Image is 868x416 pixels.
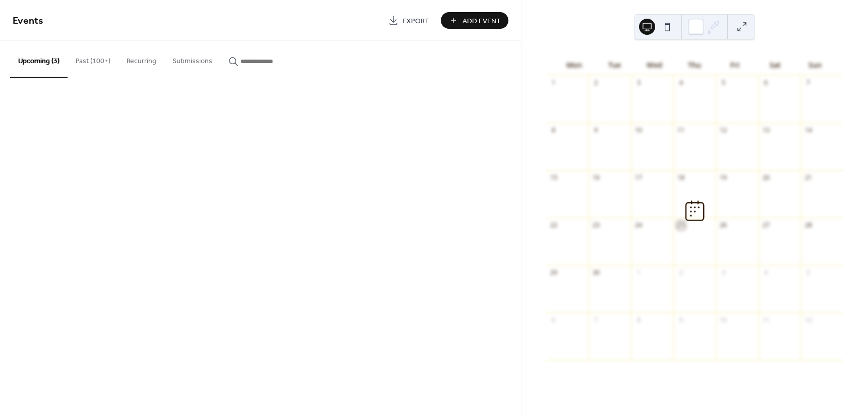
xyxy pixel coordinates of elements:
div: 9 [677,316,685,325]
div: 1 [634,269,643,277]
div: 4 [677,79,685,87]
div: 15 [549,174,558,182]
div: 14 [804,126,813,135]
div: 22 [549,221,558,230]
div: 2 [677,269,685,277]
div: 16 [592,174,600,182]
div: 28 [804,221,813,230]
button: Past (100+) [68,41,119,77]
div: Fri [715,55,755,75]
div: 24 [634,221,643,230]
div: 6 [762,79,770,87]
div: 8 [634,316,643,325]
div: 25 [677,221,685,230]
div: 9 [592,126,600,135]
button: Recurring [119,41,164,77]
a: Export [381,12,437,29]
div: 8 [549,126,558,135]
div: 21 [804,174,813,182]
div: 26 [719,221,728,230]
div: 5 [719,79,728,87]
div: 4 [762,269,770,277]
div: Sun [795,55,835,75]
div: Sat [755,55,795,75]
div: 10 [719,316,728,325]
div: 20 [762,174,770,182]
div: 30 [592,269,600,277]
div: 5 [804,269,813,277]
div: 3 [634,79,643,87]
div: Mon [554,55,595,75]
span: Export [402,16,429,26]
div: 27 [762,221,770,230]
div: 23 [592,221,600,230]
div: 7 [592,316,600,325]
div: 10 [634,126,643,135]
div: 12 [804,316,813,325]
div: 18 [677,174,685,182]
div: 13 [762,126,770,135]
div: Tue [594,55,634,75]
div: 2 [592,79,600,87]
div: 19 [719,174,728,182]
button: Submissions [164,41,220,77]
div: 3 [719,269,728,277]
button: Add Event [441,12,508,29]
div: Wed [634,55,675,75]
div: 29 [549,269,558,277]
div: 6 [549,316,558,325]
span: Add Event [462,16,501,26]
div: 1 [549,79,558,87]
button: Upcoming (3) [10,41,68,78]
div: 17 [634,174,643,182]
div: Thu [674,55,715,75]
div: 7 [804,79,813,87]
div: 11 [762,316,770,325]
span: Events [13,11,43,31]
div: 11 [677,126,685,135]
div: 12 [719,126,728,135]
